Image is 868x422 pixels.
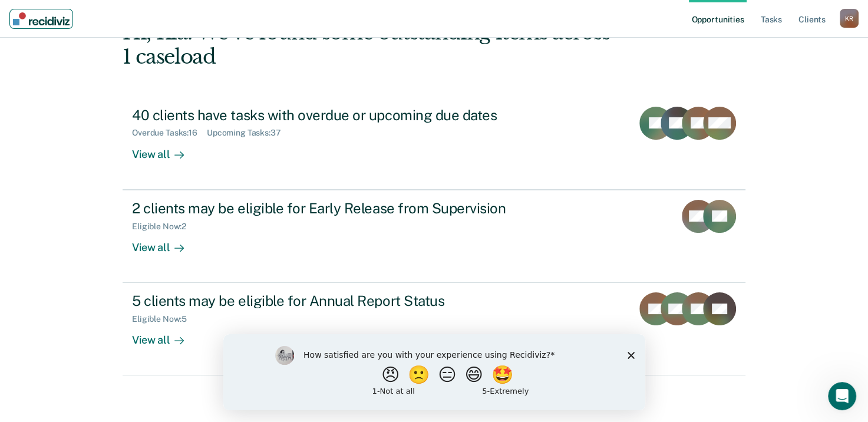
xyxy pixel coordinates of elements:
div: K R [840,9,859,28]
div: 2 clients may be eligible for Early Release from Supervision [132,200,546,217]
button: Profile dropdown button [840,9,859,28]
a: 2 clients may be eligible for Early Release from SupervisionEligible Now:2View all [123,190,745,283]
a: 40 clients have tasks with overdue or upcoming due datesOverdue Tasks:16Upcoming Tasks:37View all [123,97,745,190]
a: 5 clients may be eligible for Annual Report StatusEligible Now:5View all [123,283,745,375]
div: 40 clients have tasks with overdue or upcoming due dates [132,107,546,124]
div: Eligible Now : 2 [132,222,196,232]
div: Upcoming Tasks : 37 [207,128,291,138]
div: View all [132,324,198,347]
div: View all [132,138,198,161]
img: Recidiviz [13,12,70,25]
div: Eligible Now : 5 [132,314,196,324]
iframe: Intercom live chat [828,382,856,410]
div: View all [132,231,198,254]
iframe: Survey by Kim from Recidiviz [223,334,645,410]
div: 5 clients may be eligible for Annual Report Status [132,292,546,309]
div: Hi, Kia. We’ve found some outstanding items across 1 caseload [123,21,621,69]
div: Overdue Tasks : 16 [132,128,207,138]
